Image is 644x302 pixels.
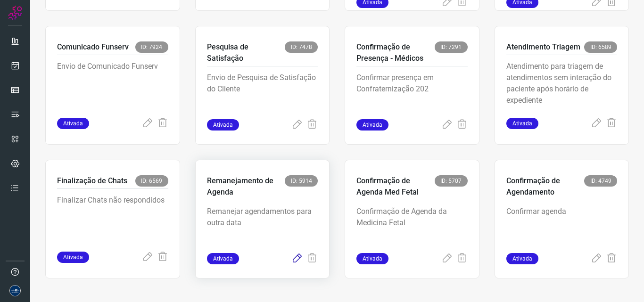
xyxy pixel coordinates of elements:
p: Envio de Pesquisa de Satisfação do Cliente [207,72,318,119]
span: Ativada [57,118,89,129]
p: Envio de Comunicado Funserv [57,61,168,108]
p: Atendimento para triagem de atendimentos sem interação do paciente após horário de expediente [506,61,618,108]
span: Ativada [506,253,538,264]
span: Ativada [207,253,239,264]
p: Confirmação de Presença - Médicos [356,41,435,64]
span: ID: 5914 [285,175,318,187]
span: ID: 7924 [135,41,168,53]
span: ID: 4749 [584,175,617,187]
span: ID: 7291 [435,41,468,53]
span: ID: 6589 [584,41,617,53]
p: Finalizar Chats não respondidos [57,195,168,242]
p: Comunicado Funserv [57,41,129,53]
p: Confirmação de Agenda Med Fetal [356,175,435,198]
p: Atendimento Triagem [506,41,580,53]
p: Finalização de Chats [57,175,127,187]
span: Ativada [207,119,239,131]
span: ID: 7478 [285,41,318,53]
img: d06bdf07e729e349525d8f0de7f5f473.png [9,285,21,296]
span: ID: 5707 [435,175,468,187]
span: Ativada [506,118,538,129]
span: Ativada [356,253,388,264]
p: Remanejar agendamentos para outra data [207,206,318,253]
p: Confirmar presença em Confraternização 202 [356,72,468,119]
span: ID: 6569 [135,175,168,187]
span: Ativada [356,119,388,131]
p: Remanejamento de Agenda [207,175,285,198]
p: Confirmação de Agenda da Medicina Fetal [356,206,468,253]
p: Confirmar agenda [506,206,618,253]
p: Confirmação de Agendamento [506,175,585,198]
p: Pesquisa de Satisfação [207,41,285,64]
img: Logo [8,6,22,20]
span: Ativada [57,252,89,263]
